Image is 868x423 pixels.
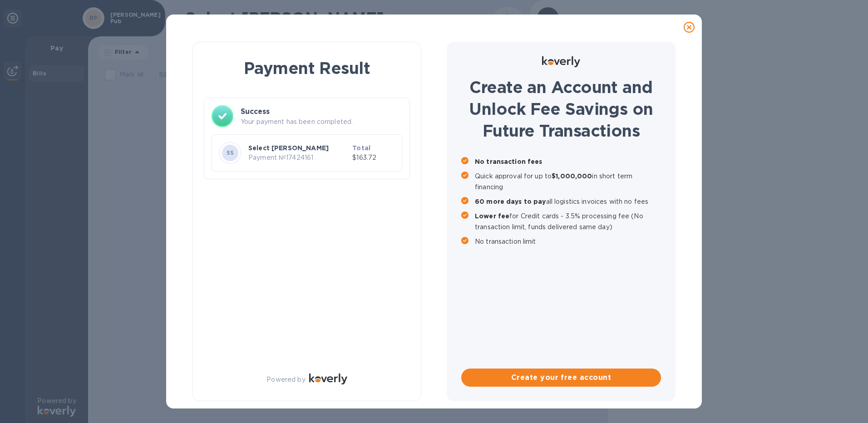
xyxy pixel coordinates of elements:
h1: Create an Account and Unlock Fee Savings on Future Transactions [461,76,661,142]
img: Logo [309,374,347,384]
p: $163.72 [352,153,395,162]
img: Logo [542,56,580,67]
h1: Payment Result [207,57,406,79]
p: all logistics invoices with no fees [475,196,661,207]
span: Create your free account [469,372,654,383]
p: Your payment has been completed. [241,117,402,127]
b: No transaction fees [475,158,542,165]
button: Create your free account [461,369,661,387]
p: Powered by [266,375,305,384]
b: SS [227,149,234,156]
p: Quick approval for up to in short term financing [475,171,661,192]
b: 60 more days to pay [475,198,546,205]
p: No transaction limit [475,236,661,247]
p: Payment № 17424161 [248,153,349,162]
p: Select [PERSON_NAME] [248,143,349,152]
b: $1,000,000 [552,172,592,180]
p: for Credit cards - 3.5% processing fee (No transaction limit, funds delivered same day) [475,211,661,232]
h3: Success [241,106,402,117]
b: Lower fee [475,212,509,220]
b: Total [352,144,370,152]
